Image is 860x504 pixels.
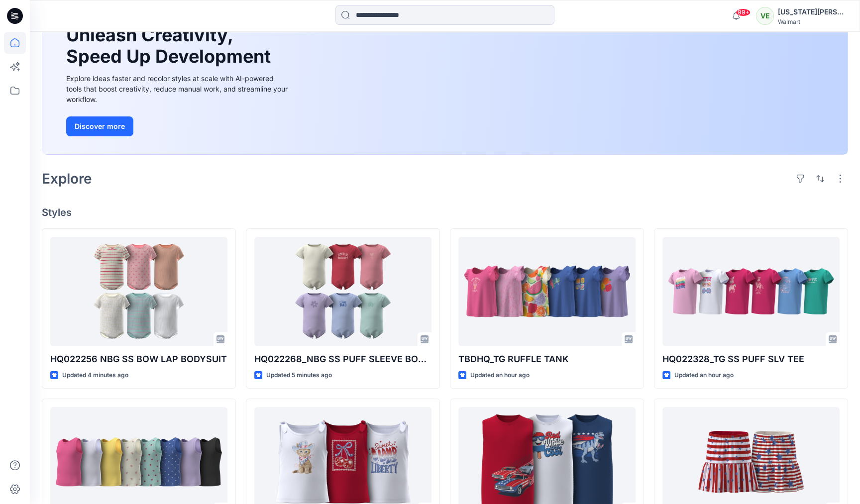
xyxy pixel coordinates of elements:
p: Updated an hour ago [470,370,530,381]
div: VE [756,7,774,25]
p: Updated 4 minutes ago [62,370,128,381]
h1: Unleash Creativity, Speed Up Development [66,24,275,67]
button: Discover more [66,116,133,136]
p: HQ022268_NBG SS PUFF SLEEVE BODYSUIT [254,352,431,366]
h4: Styles [42,206,848,218]
a: Discover more [66,116,290,136]
p: Updated an hour ago [674,370,734,381]
p: TBDHQ_TG RUFFLE TANK [458,352,636,366]
div: Walmart [778,18,848,25]
div: Explore ideas faster and recolor styles at scale with AI-powered tools that boost creativity, red... [66,73,290,104]
a: HQ022256 NBG SS BOW LAP BODYSUIT [50,237,227,346]
h2: Explore [42,171,92,187]
p: HQ022256 NBG SS BOW LAP BODYSUIT [50,352,227,366]
a: HQ022268_NBG SS PUFF SLEEVE BODYSUIT [254,237,431,346]
span: 99+ [736,8,751,16]
a: TBDHQ_TG RUFFLE TANK [458,237,636,346]
p: HQ022328_TG SS PUFF SLV TEE [662,352,840,366]
p: Updated 5 minutes ago [266,370,332,381]
a: HQ022328_TG SS PUFF SLV TEE [662,237,840,346]
div: [US_STATE][PERSON_NAME] [778,6,848,18]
